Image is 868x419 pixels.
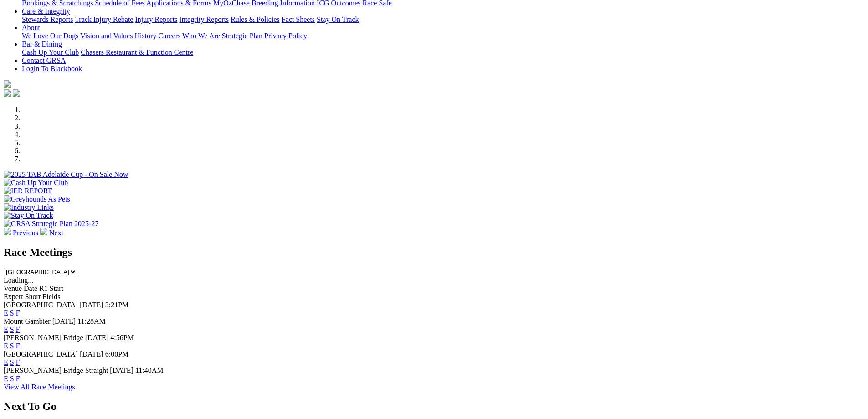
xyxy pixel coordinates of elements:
img: twitter.svg [13,89,20,97]
a: Previous [4,229,40,237]
span: [DATE] [52,317,76,325]
a: Cash Up Your Club [22,48,79,56]
span: Mount Gambier [4,317,51,325]
img: Cash Up Your Club [4,179,68,187]
span: 3:21PM [105,301,129,309]
img: facebook.svg [4,89,11,97]
a: Stewards Reports [22,16,73,23]
span: [DATE] [80,350,103,358]
a: Integrity Reports [179,16,229,23]
span: [DATE] [80,301,103,309]
span: [GEOGRAPHIC_DATA] [4,301,78,309]
span: 11:28AM [77,317,106,325]
span: [PERSON_NAME] Bridge [4,334,83,341]
span: [GEOGRAPHIC_DATA] [4,350,78,358]
div: About [22,32,864,40]
a: Rules & Policies [231,16,280,23]
span: Venue [4,285,22,292]
a: Stay On Track [317,16,359,23]
div: Bar & Dining [22,48,864,57]
a: Bar & Dining [22,40,62,48]
a: E [4,375,8,383]
span: [DATE] [110,367,134,374]
a: View All Race Meetings [4,383,75,391]
a: F [16,358,20,366]
a: About [22,24,40,31]
span: R1 Start [39,285,63,292]
a: F [16,375,20,383]
img: chevron-left-pager-white.svg [4,228,11,235]
a: S [10,326,14,333]
h2: Next To Go [4,400,864,413]
a: Who We Are [182,32,220,40]
img: chevron-right-pager-white.svg [40,228,47,235]
div: Care & Integrity [22,16,864,24]
span: 6:00PM [105,350,129,358]
a: Contact GRSA [22,57,66,64]
img: Stay On Track [4,212,53,220]
a: F [16,326,20,333]
a: E [4,326,8,333]
span: Loading... [4,276,33,284]
span: 11:40AM [135,367,164,374]
a: Login To Blackbook [22,65,82,72]
img: IER REPORT [4,187,52,195]
a: Next [40,229,63,237]
img: logo-grsa-white.png [4,80,11,88]
img: 2025 TAB Adelaide Cup - On Sale Now [4,171,128,179]
span: 4:56PM [110,334,134,341]
a: E [4,358,8,366]
span: Fields [42,293,60,300]
span: Previous [13,229,38,237]
span: Next [49,229,63,237]
a: S [10,358,14,366]
a: Track Injury Rebate [75,16,133,23]
span: Date [24,285,37,292]
h2: Race Meetings [4,246,864,259]
a: E [4,309,8,317]
a: Strategic Plan [222,32,262,40]
a: F [16,309,20,317]
img: Greyhounds As Pets [4,195,70,203]
span: Expert [4,293,23,300]
a: We Love Our Dogs [22,32,78,40]
span: Short [25,293,41,300]
a: Chasers Restaurant & Function Centre [81,48,193,56]
a: Fact Sheets [282,16,315,23]
img: Industry Links [4,203,54,212]
a: Injury Reports [135,16,177,23]
a: History [134,32,156,40]
a: E [4,342,8,350]
a: Privacy Policy [264,32,307,40]
a: S [10,309,14,317]
a: S [10,342,14,350]
img: GRSA Strategic Plan 2025-27 [4,220,98,228]
a: Vision and Values [80,32,133,40]
a: S [10,375,14,383]
span: [DATE] [85,334,109,341]
a: Careers [158,32,180,40]
span: [PERSON_NAME] Bridge Straight [4,367,108,374]
a: Care & Integrity [22,7,70,15]
a: F [16,342,20,350]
